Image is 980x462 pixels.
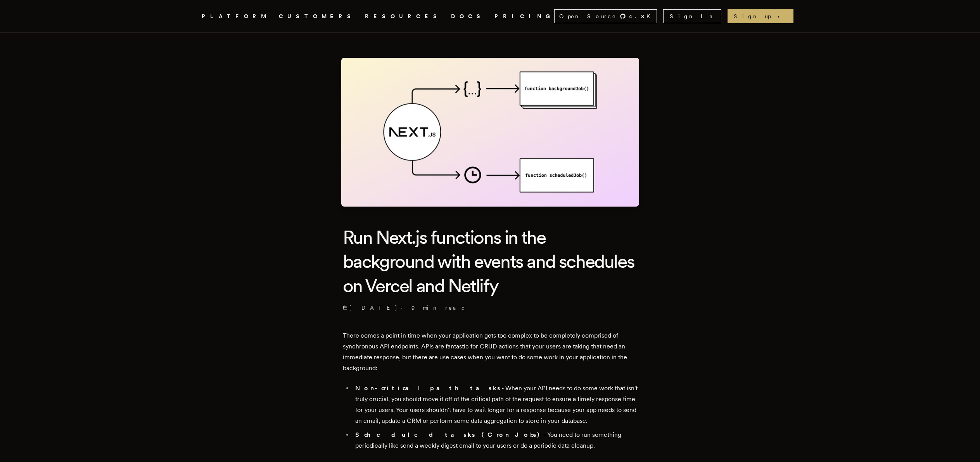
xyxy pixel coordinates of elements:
[663,9,721,23] a: Sign In
[355,431,544,438] strong: Scheduled tasks (Cron Jobs)
[559,12,617,20] span: Open Source
[353,383,638,426] li: - When your API needs to do some work that isn't truly crucial, you should move it off of the cri...
[343,304,398,312] span: [DATE]
[355,384,501,392] strong: Non-critical path tasks
[343,225,638,298] h1: Run Next.js functions in the background with events and schedules on Vercel and Netlify
[343,304,638,312] p: ·
[343,330,638,374] p: There comes a point in time when your application gets too complex to be completely comprised of ...
[365,12,442,21] button: RESOURCES
[494,12,554,21] a: PRICING
[353,429,638,451] li: - You need to run something periodically like send a weekly digest email to your users or do a pe...
[629,12,655,20] span: 4.8 K
[451,12,485,21] a: DOCS
[279,12,356,21] a: CUSTOMERS
[341,58,639,207] img: Featured image for Run Next.js functions in the background with events and schedules on Vercel an...
[774,12,787,20] span: →
[728,9,793,23] a: Sign up
[411,304,466,312] span: 9 min read
[202,12,270,21] button: PLATFORM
